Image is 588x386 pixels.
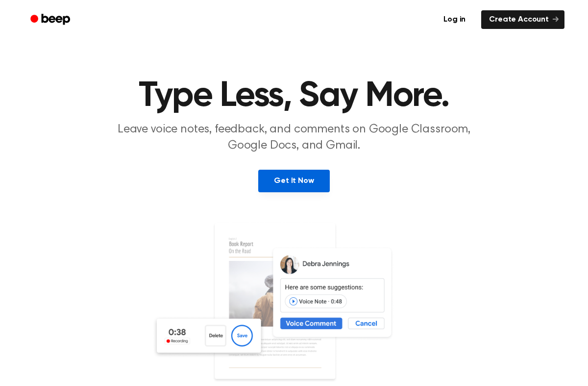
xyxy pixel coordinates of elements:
p: Leave voice notes, feedback, and comments on Google Classroom, Google Docs, and Gmail. [106,122,482,154]
a: Log in [434,8,475,31]
a: Beep [24,10,79,29]
a: Create Account [481,10,564,29]
a: Get It Now [258,170,329,192]
h1: Type Less, Say More. [43,78,545,114]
